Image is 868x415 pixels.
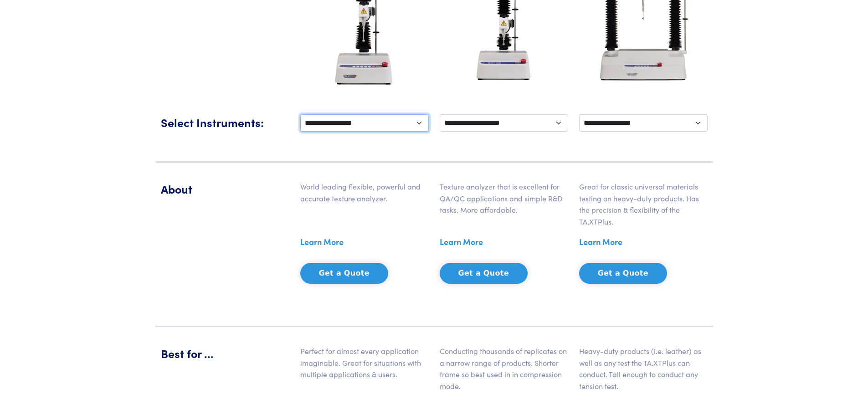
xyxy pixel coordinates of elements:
p: World leading flexible, powerful and accurate texture analyzer. [300,181,429,204]
a: Learn More [300,235,344,249]
h5: Best for ... [161,345,289,361]
button: Get a Quote [440,263,528,284]
p: Conducting thousands of replicates on a narrow range of products. Shorter frame so best used in i... [440,345,568,392]
h5: Select Instruments: [161,114,289,130]
p: Great for classic universal materials testing on heavy-duty products. Has the precision & flexibi... [579,181,708,227]
button: Get a Quote [579,263,667,284]
p: Perfect for almost every application imaginable. Great for situations with multiple applications ... [300,345,429,380]
button: Get a Quote [300,263,388,284]
p: Texture analyzer that is excellent for QA/QC applications and simple R&D tasks. More affordable. [440,181,568,216]
p: Heavy-duty products (i.e. leather) as well as any test the TA.XTPlus can conduct. Tall enough to ... [579,345,708,392]
a: Learn More [440,235,483,249]
a: Learn More [579,235,622,249]
h5: About [161,181,289,197]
